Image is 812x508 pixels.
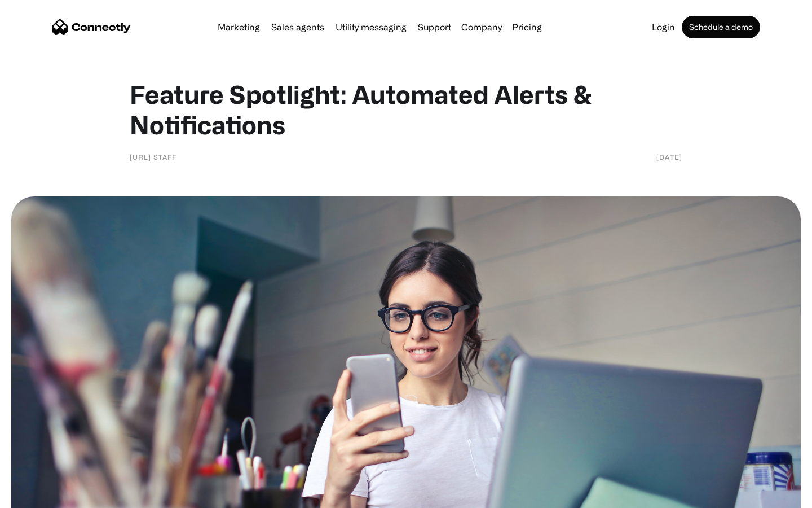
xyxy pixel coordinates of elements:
div: Company [458,19,505,35]
a: Sales agents [267,23,329,32]
a: Login [647,23,679,32]
a: Support [413,23,456,32]
h1: Feature Spotlight: Automated Alerts & Notifications [130,79,682,140]
div: [DATE] [656,151,682,163]
a: Schedule a demo [682,16,760,38]
a: Utility messaging [331,23,411,32]
div: Company [461,19,502,35]
aside: Language selected: English [11,488,68,504]
a: home [52,19,131,36]
a: Marketing [213,23,264,32]
ul: Language list [23,488,68,504]
div: [URL] staff [130,151,176,163]
a: Pricing [507,23,546,32]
